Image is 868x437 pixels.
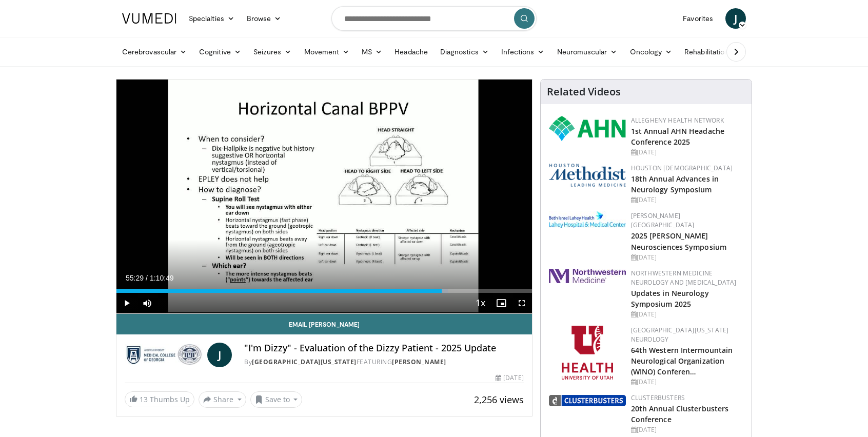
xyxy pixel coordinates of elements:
img: d3be30b6-fe2b-4f13-a5b4-eba975d75fdd.png.150x105_q85_autocrop_double_scale_upscale_version-0.2.png [549,395,626,406]
button: Enable picture-in-picture mode [491,293,511,313]
a: 20th Annual Clusterbusters Conference [631,404,729,424]
a: Northwestern Medicine Neurology and [MEDICAL_DATA] [631,269,737,287]
a: J [725,8,746,29]
a: Cerebrovascular [116,42,193,62]
a: 18th Annual Advances in Neurology Symposium [631,174,719,194]
a: Headache [388,42,434,62]
div: [DATE] [631,195,743,205]
div: [DATE] [631,378,743,387]
img: 628ffacf-ddeb-4409-8647-b4d1102df243.png.150x105_q85_autocrop_double_scale_upscale_version-0.2.png [549,116,626,141]
a: 64th Western Intermountain Neurological Organization (WINO) Conferen… [631,345,733,376]
a: Clusterbusters [631,393,685,402]
a: Movement [298,42,356,62]
div: [DATE] [631,148,743,157]
a: [GEOGRAPHIC_DATA][US_STATE] Neurology [631,326,729,344]
div: [DATE] [631,310,743,319]
a: [GEOGRAPHIC_DATA][US_STATE] [252,357,357,366]
span: 1:10:49 [150,274,174,282]
a: Seizures [247,42,298,62]
a: Neuromuscular [551,42,624,62]
img: e7977282-282c-4444-820d-7cc2733560fd.jpg.150x105_q85_autocrop_double_scale_upscale_version-0.2.jpg [549,211,626,228]
button: Playback Rate [470,293,491,313]
span: 2,256 views [474,393,524,406]
span: 13 [140,394,148,404]
img: 2a462fb6-9365-492a-ac79-3166a6f924d8.png.150x105_q85_autocrop_double_scale_upscale_version-0.2.jpg [549,269,626,283]
a: Oncology [624,42,679,62]
video-js: Video Player [116,80,532,314]
button: Mute [137,293,157,313]
a: Infections [495,42,551,62]
a: Diagnostics [434,42,495,62]
a: Allegheny Health Network [631,116,724,125]
img: Medical College of Georgia - Augusta University [125,343,203,367]
a: Browse [241,8,288,29]
a: 13 Thumbs Up [125,391,194,407]
a: Email [PERSON_NAME] [116,314,532,334]
img: 5e4488cc-e109-4a4e-9fd9-73bb9237ee91.png.150x105_q85_autocrop_double_scale_upscale_version-0.2.png [549,164,626,187]
a: Favorites [677,8,719,29]
a: [PERSON_NAME][GEOGRAPHIC_DATA] [631,211,695,229]
a: [PERSON_NAME] [392,357,446,366]
div: [DATE] [631,425,743,434]
a: 2025 [PERSON_NAME] Neurosciences Symposium [631,231,726,251]
img: f6362829-b0a3-407d-a044-59546adfd345.png.150x105_q85_autocrop_double_scale_upscale_version-0.2.png [562,326,613,380]
a: Updates in Neurology Symposium 2025 [631,288,709,309]
div: By FEATURING [244,357,523,367]
a: 1st Annual AHN Headache Conference 2025 [631,126,724,147]
button: Save to [250,391,303,408]
span: 55:29 [126,274,144,282]
a: Cognitive [193,42,247,62]
span: / [146,274,148,282]
a: MS [356,42,388,62]
div: [DATE] [631,253,743,262]
h4: "I'm Dizzy" - Evaluation of the Dizzy Patient - 2025 Update [244,343,523,354]
div: Progress Bar [116,289,532,293]
button: Fullscreen [511,293,532,313]
a: Rehabilitation [678,42,735,62]
h4: Related Videos [547,86,621,98]
a: J [207,343,232,367]
button: Play [116,293,137,313]
div: [DATE] [496,373,523,383]
a: Specialties [183,8,241,29]
input: Search topics, interventions [331,6,537,31]
button: Share [199,391,246,408]
a: Houston [DEMOGRAPHIC_DATA] [631,164,733,172]
img: VuMedi Logo [122,13,176,24]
